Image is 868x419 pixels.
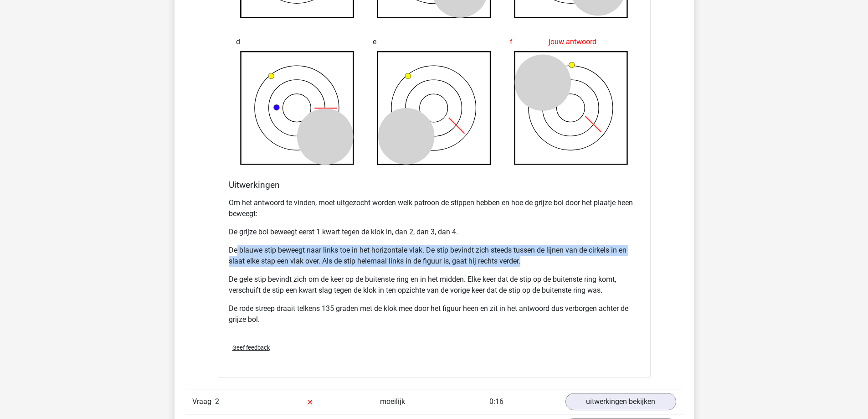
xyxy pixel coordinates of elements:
[229,245,640,267] p: De blauwe stip beweegt naar links toe in het horizontale vlak. De stip bevindt zich steeds tussen...
[565,393,676,410] a: uitwerkingen bekijken
[510,33,513,51] span: f
[236,33,240,51] span: d
[215,397,219,406] span: 2
[229,274,640,296] p: De gele stip bevindt zich om de keer op de buitenste ring en in het midden. Elke keer dat de stip...
[229,197,640,219] p: Om het antwoord te vinden, moet uitgezocht worden welk patroon de stippen hebben en hoe de grijze...
[489,397,503,406] span: 0:16
[192,396,215,407] span: Vraag
[232,344,270,351] span: Geef feedback
[510,33,632,51] div: jouw antwoord
[229,227,640,238] p: De grijze bol beweegt eerst 1 kwart tegen de klok in, dan 2, dan 3, dan 4.
[373,33,376,51] span: e
[229,303,640,325] p: De rode streep draait telkens 135 graden met de klok mee door het figuur heen en zit in het antwo...
[380,397,405,406] span: moeilijk
[229,180,640,190] h4: Uitwerkingen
